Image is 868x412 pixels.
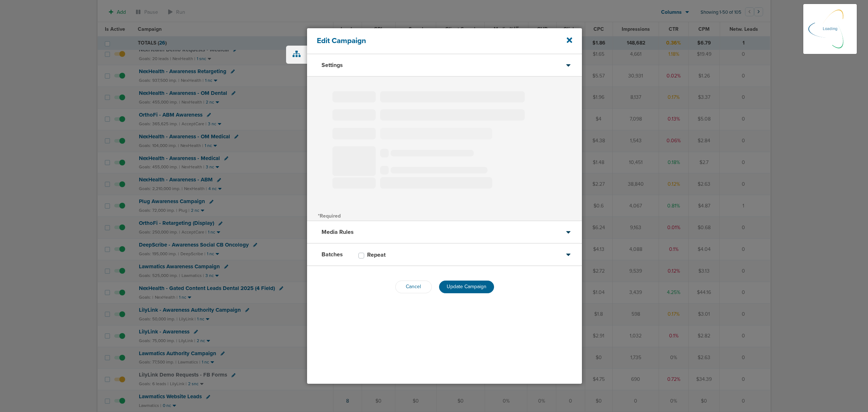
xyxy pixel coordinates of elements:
[322,62,343,69] h3: Settings
[322,251,343,258] h3: Batches
[367,251,386,258] h3: Repeat
[395,281,432,293] button: Cancel
[447,283,486,290] span: Update Campaign
[322,228,354,236] h3: Media Rules
[317,36,546,45] h4: Edit Campaign
[823,25,837,33] p: Loading
[318,213,341,219] span: *Required
[439,281,494,293] button: Update Campaign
